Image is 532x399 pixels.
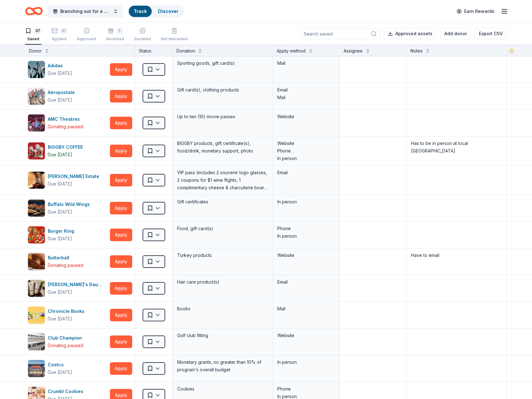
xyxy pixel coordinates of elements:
button: Image for Carol's Daughter[PERSON_NAME]'s DaughterDue [DATE] [28,280,107,297]
button: Apply [110,117,132,129]
button: 61Applied [52,25,67,45]
div: Gift certificates [176,197,269,206]
a: Discover [158,8,178,14]
div: Books [176,304,269,313]
button: Apply [110,362,132,375]
div: Sporting goods, gift card(s) [176,59,269,68]
button: Apply [110,229,132,241]
div: 5 [117,28,123,34]
div: Received [106,36,124,42]
div: Donating paused [48,262,83,269]
div: In person [277,198,335,206]
div: Website [277,252,335,259]
button: Image for AdidasAdidasDue [DATE] [28,61,107,78]
button: Image for ButterballButterballDonating paused [28,253,107,270]
button: Approved assets [384,28,437,39]
div: Crumbl Cookies [48,388,86,395]
button: Apply [110,309,132,321]
div: Email [277,86,335,94]
div: Hair care product(s) [176,278,269,286]
img: Image for Burger King [28,226,45,243]
div: Due [DATE] [48,235,72,242]
div: Donating paused [48,123,83,130]
div: Phone [277,225,335,232]
div: In person [277,232,335,240]
button: Approved [77,25,96,45]
button: TrackDiscover [128,5,184,18]
button: Apply [110,282,132,295]
div: Website [277,140,335,147]
div: Donating paused [48,342,83,349]
div: Club Champion [48,334,84,342]
button: 37Saved [25,25,41,45]
button: Apply [110,63,132,76]
div: Aéropostale [48,89,77,96]
div: Due [DATE] [48,208,72,216]
div: Monetary grants, no greater than 10% of program's overall budget [176,358,269,374]
div: Email [277,278,335,286]
button: Image for Buffalo Wild WingsBuffalo Wild WingsDue [DATE] [28,199,107,217]
button: Image for CostcoCostcoDue [DATE] [28,360,107,377]
button: Apply [110,145,132,157]
img: Image for AMC Theatres [28,114,45,131]
button: Apply [110,202,132,214]
img: Image for Chronicle Books [28,307,45,324]
div: Due [DATE] [48,180,72,188]
button: Branching out for a Cause [48,5,123,18]
div: Phone [277,147,335,155]
div: Saved [25,36,41,42]
a: Earn Rewards [453,6,498,17]
div: Website [277,332,335,339]
img: Image for Club Champion [28,333,45,350]
img: Image for Buffalo Wild Wings [28,200,45,217]
div: Approved [77,36,96,42]
div: Notes [410,47,423,55]
button: Not interested [161,25,188,45]
div: Not interested [161,36,188,42]
button: Image for Club ChampionClub ChampionDonating paused [28,333,107,351]
div: Gift card(s), clothing products [176,86,269,94]
img: Image for Carol's Daughter [28,280,45,297]
div: Due [DATE] [48,96,72,104]
div: Due [DATE] [48,151,72,158]
button: Image for Chronicle BooksChronicle BooksDue [DATE] [28,306,107,324]
button: Export CSV [475,28,507,39]
button: Apply [110,174,132,186]
div: [PERSON_NAME]'s Daughter [48,281,107,288]
div: Mail [277,59,335,67]
a: Track [134,8,147,14]
span: Branching out for a Cause [60,8,111,15]
div: Mail [277,94,335,101]
div: Chronicle Books [48,308,87,315]
div: Turkey products [176,251,269,260]
div: Apply method [277,47,306,55]
div: Burger King [48,227,77,235]
div: Butterball [48,254,83,262]
button: 5Received [106,25,124,45]
button: Declined [134,25,151,45]
div: Assignee [344,47,363,55]
div: Donation [176,47,195,55]
img: Image for Costco [28,360,45,377]
div: Cookies [176,385,269,393]
textarea: Have to email [407,249,506,274]
div: Applied [52,36,67,42]
div: Website [277,113,335,120]
button: Add donor [440,28,471,39]
div: Due [DATE] [48,69,72,77]
input: Search saved [300,28,380,39]
img: Image for BIGGBY COFFEE [28,142,45,159]
div: Up to ten (10) movie passes [176,112,269,121]
div: Food, gift card(s) [176,224,269,233]
div: 37 [34,28,41,34]
button: Image for BIGGBY COFFEEBIGGBY COFFEEDue [DATE] [28,142,107,160]
div: Donor [29,47,42,55]
textarea: Has to be in person at local [GEOGRAPHIC_DATA] [407,137,506,162]
div: BIGGBY COFFEE [48,143,85,151]
div: Buffalo Wild Wings [48,201,92,208]
a: Home [25,4,43,19]
img: Image for Adidas [28,61,45,78]
button: Image for Brys Estate[PERSON_NAME] EstateDue [DATE] [28,171,107,189]
div: Declined [134,36,151,42]
button: Image for AMC TheatresAMC TheatresDonating paused [28,114,107,132]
